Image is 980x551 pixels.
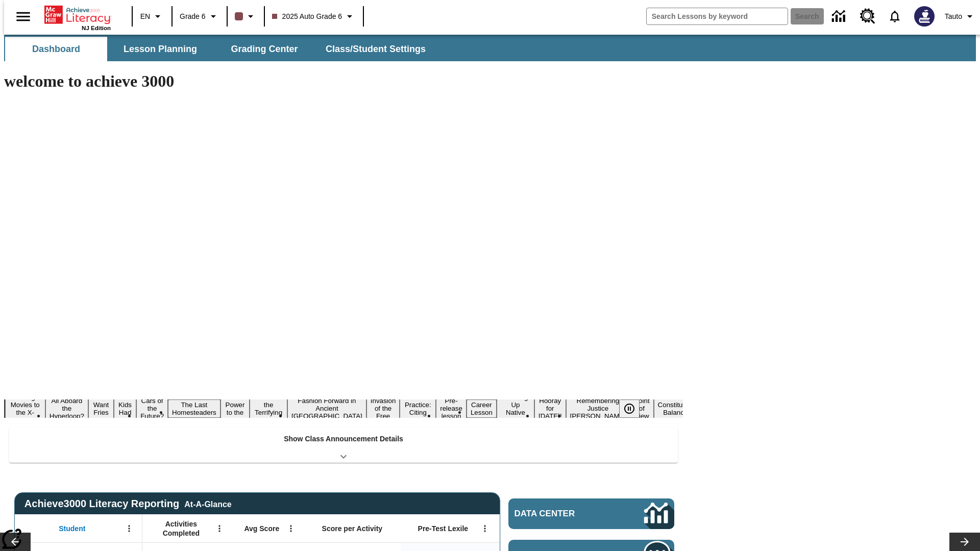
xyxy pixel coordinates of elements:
span: Score per Activity [322,524,383,533]
span: Achieve3000 Literacy Reporting [24,498,232,510]
a: Data Center [508,498,674,529]
div: Pause [619,399,650,418]
button: Slide 13 Career Lesson [467,399,497,418]
span: Activities Completed [148,519,215,538]
button: Slide 5 Cars of the Future? [136,395,168,421]
button: Slide 14 Cooking Up Native Traditions [497,392,534,425]
button: Slide 11 Mixed Practice: Citing Evidence [400,392,436,425]
button: Class: 2025 Auto Grade 6, Select your class [268,7,360,26]
button: Slide 9 Fashion Forward in Ancient Rome [287,395,366,421]
input: search field [647,8,788,24]
button: Slide 1 Taking Movies to the X-Dimension [5,392,45,425]
button: Lesson carousel, Next [949,533,980,551]
div: At-A-Glance [184,498,231,509]
div: SubNavbar [4,35,976,61]
button: Grading Center [213,37,315,61]
button: Slide 8 Attack of the Terrifying Tomatoes [250,392,287,425]
button: Slide 7 Solar Power to the People [220,392,250,425]
span: EN [140,11,150,22]
button: Dashboard [5,37,107,61]
div: Home [44,4,111,31]
button: Lesson Planning [109,37,211,61]
button: Open Menu [121,521,137,536]
button: Slide 15 Hooray for Constitution Day! [534,395,566,421]
button: Slide 10 The Invasion of the Free CD [366,388,400,429]
p: Show Class Announcement Details [284,434,403,444]
div: Show Class Announcement Details [9,428,678,463]
span: NJ Edition [82,25,111,31]
button: Open Menu [283,521,299,536]
button: Pause [619,399,640,418]
button: Open Menu [212,521,227,536]
button: Profile/Settings [941,7,980,26]
button: Slide 18 The Constitution's Balancing Act [654,392,703,425]
span: Grade 6 [180,11,206,22]
button: Class color is dark brown. Change class color [231,7,261,26]
span: Pre-Test Lexile [418,524,469,533]
button: Grade: Grade 6, Select a grade [176,7,224,26]
button: Slide 12 Pre-release lesson [436,395,467,421]
button: Slide 16 Remembering Justice O'Connor [566,395,630,421]
a: Home [44,5,111,25]
button: Slide 4 Dirty Jobs Kids Had To Do [114,384,136,433]
button: Open Menu [477,521,493,536]
span: Tauto [945,11,962,22]
span: 2025 Auto Grade 6 [272,11,342,22]
button: Language: EN, Select a language [136,7,168,26]
a: Resource Center, Will open in new tab [854,3,881,30]
span: Data Center [514,509,610,519]
h1: welcome to achieve 3000 [4,72,683,91]
a: Notifications [881,3,908,30]
div: SubNavbar [4,37,435,61]
button: Slide 3 Do You Want Fries With That? [88,384,114,433]
button: Class/Student Settings [317,37,434,61]
img: Avatar [914,6,935,27]
button: Slide 6 The Last Homesteaders [168,399,220,418]
span: Student [59,524,85,533]
button: Open side menu [8,2,38,32]
button: Select a new avatar [908,3,941,30]
span: Avg Score [244,524,279,533]
button: Slide 2 All Aboard the Hyperloop? [45,395,88,421]
a: Data Center [826,3,854,31]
